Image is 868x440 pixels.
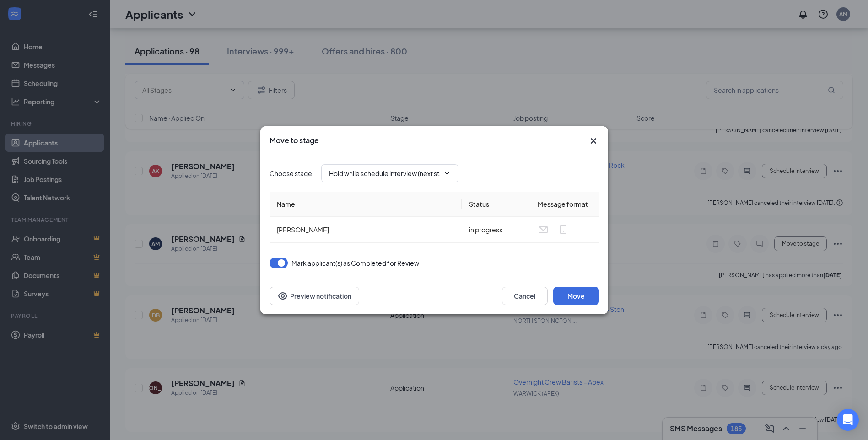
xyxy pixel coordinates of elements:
[270,135,319,145] h3: Move to stage
[558,224,569,235] svg: MobileSms
[277,290,288,301] svg: Eye
[530,192,599,217] th: Message format
[270,287,359,305] button: Preview notificationEye
[502,287,548,305] button: Cancel
[553,287,599,305] button: Move
[291,258,419,268] span: Mark applicant(s) as Completed for Review
[837,409,859,431] div: Open Intercom Messenger
[588,135,599,146] svg: Cross
[443,170,451,177] svg: ChevronDown
[270,168,314,178] span: Choose stage :
[270,192,462,217] th: Name
[462,192,530,217] th: Status
[462,217,530,243] td: in progress
[277,225,329,234] span: [PERSON_NAME]
[588,135,599,146] button: Close
[538,224,549,235] svg: Email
